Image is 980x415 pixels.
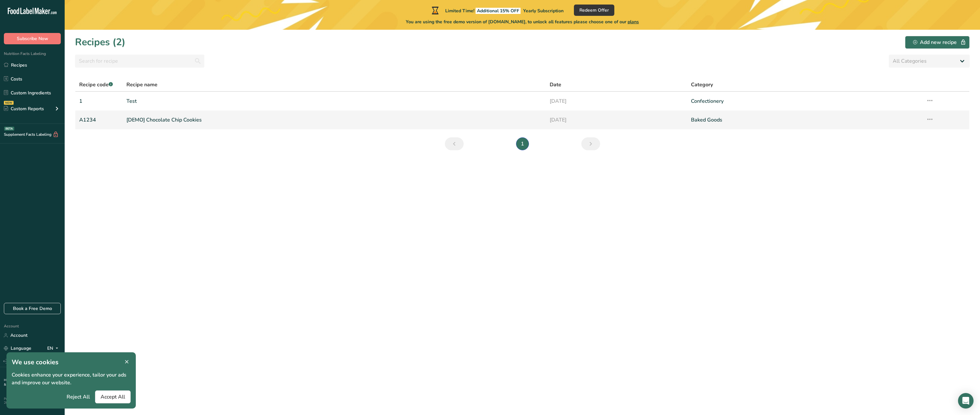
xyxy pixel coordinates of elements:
div: Limited Time! [430,6,564,14]
a: [DATE] [550,94,683,108]
span: Subscribe Now [17,35,48,42]
div: Open Intercom Messenger [958,393,974,409]
a: Language [4,343,31,354]
span: Category [691,81,713,89]
button: Redeem Offer [574,5,614,16]
div: Custom Reports [4,105,44,112]
h1: We use cookies [12,357,131,367]
a: [DEMO] Chocolate Chip Cookies [126,113,542,127]
a: Previous page [445,137,464,150]
button: Reject All [61,390,95,403]
span: Recipe name [126,81,157,89]
p: Cookies enhance your experience, tailor your ads and improve our website. [12,371,131,387]
a: [DATE] [550,113,683,127]
span: plans [628,19,639,25]
a: A1234 [79,113,119,127]
span: Additional 15% OFF [476,8,521,14]
span: Yearly Subscription [523,8,564,14]
span: Accept All [101,393,125,401]
div: NEW [4,101,14,105]
a: Terms & Conditions . [4,378,60,387]
div: Add new recipe [913,38,962,46]
a: Confectionery [691,94,919,108]
a: Baked Goods [691,113,919,127]
a: Next page [581,137,600,150]
a: Book a Free Demo [4,303,61,314]
div: BETA [4,127,14,131]
div: Powered By FoodLabelMaker © 2025 All Rights Reserved [4,397,61,405]
a: Test [126,94,542,108]
button: Subscribe Now [4,33,61,44]
span: Recipe code [79,81,113,88]
h1: Recipes (2) [75,35,125,49]
span: Date [550,81,561,89]
span: Redeem Offer [579,7,609,14]
input: Search for recipe [75,55,204,68]
a: 1 [79,94,119,108]
button: Add new recipe [905,36,970,49]
span: Reject All [67,393,90,401]
span: You are using the free demo version of [DOMAIN_NAME], to unlock all features please choose one of... [406,18,639,25]
div: EN [47,345,61,352]
button: Accept All [95,390,131,403]
a: Hire an Expert . [4,378,27,382]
